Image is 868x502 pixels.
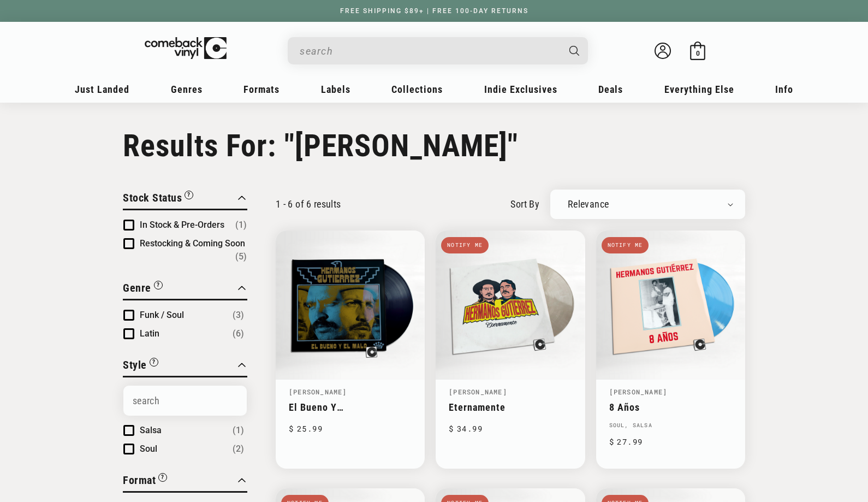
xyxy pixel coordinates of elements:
[321,84,350,95] span: Labels
[171,84,203,95] span: Genres
[484,84,557,95] span: Indie Exclusives
[140,220,224,230] span: In Stock & Pre-Orders
[598,84,623,95] span: Deals
[664,84,734,95] span: Everything Else
[233,327,244,340] span: Number of products: (6)
[235,218,247,232] span: Number of products: (1)
[696,49,700,57] span: 0
[609,387,668,396] a: [PERSON_NAME]
[123,128,745,164] h1: Results For: "[PERSON_NAME]"
[288,37,588,64] div: Search
[560,37,590,64] button: Search
[75,84,129,95] span: Just Landed
[123,386,247,416] input: Search Options
[140,425,162,435] span: Salsa
[510,197,539,211] label: sort by
[123,190,193,209] button: Filter by Stock Status
[391,84,443,95] span: Collections
[233,442,244,456] span: Number of products: (2)
[123,474,156,487] span: Format
[123,358,147,371] span: Style
[300,40,558,62] input: search
[449,387,507,396] a: [PERSON_NAME]
[233,309,244,322] span: Number of products: (3)
[289,401,412,413] a: El Bueno Y [GEOGRAPHIC_DATA]
[449,401,572,413] a: Eternamente
[123,472,167,491] button: Filter by Format
[140,444,157,454] span: Soul
[140,310,184,320] span: Funk / Soul
[289,387,347,396] a: [PERSON_NAME]
[235,250,247,263] span: Number of products: (5)
[123,280,163,299] button: Filter by Genre
[123,281,151,294] span: Genre
[140,328,159,339] span: Latin
[123,357,158,376] button: Filter by Style
[609,401,732,413] a: 8 Años
[123,191,182,204] span: Stock Status
[276,198,341,210] p: 1 - 6 of 6 results
[140,238,245,249] span: Restocking & Coming Soon
[243,84,280,95] span: Formats
[329,7,539,15] a: FREE SHIPPING $89+ | FREE 100-DAY RETURNS
[233,424,244,437] span: Number of products: (1)
[775,84,793,95] span: Info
